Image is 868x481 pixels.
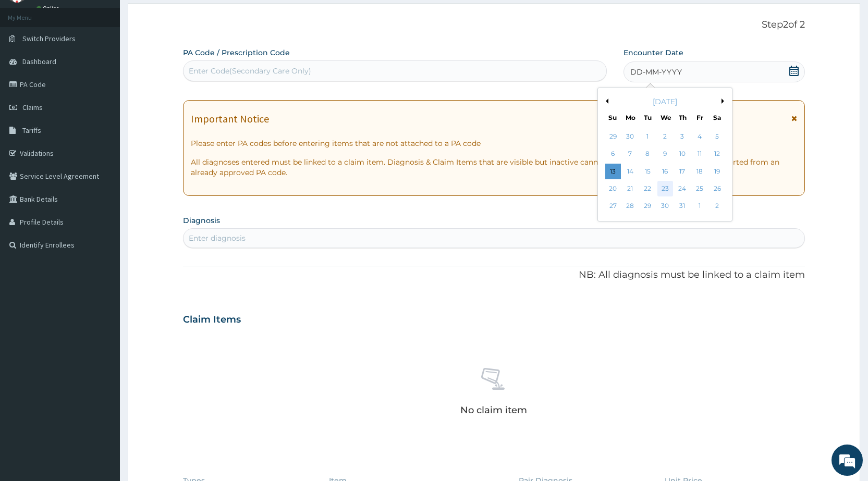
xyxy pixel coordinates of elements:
[722,98,727,104] button: Next Month
[189,66,311,76] div: Enter Code(Secondary Care Only)
[189,233,246,243] div: Enter diagnosis
[622,181,638,196] div: Choose Monday, July 21st, 2025
[36,5,62,12] a: Online
[675,164,690,179] div: Choose Thursday, July 17th, 2025
[605,181,620,196] div: Choose Sunday, July 20th, 2025
[657,164,673,179] div: Choose Wednesday, July 16th, 2025
[183,47,290,58] label: PA Code / Prescription Code
[675,146,690,162] div: Choose Thursday, July 10th, 2025
[622,146,638,162] div: Choose Monday, July 7th, 2025
[643,113,652,122] div: Tu
[692,199,707,214] div: Choose Friday, August 1st, 2025
[460,405,527,415] p: No claim item
[622,129,638,144] div: Choose Monday, June 30th, 2025
[183,215,220,226] label: Diagnosis
[692,181,707,196] div: Choose Friday, July 25th, 2025
[624,47,683,58] label: Encounter Date
[657,146,673,162] div: Choose Wednesday, July 9th, 2025
[608,113,617,122] div: Su
[19,52,42,78] img: d_794563401_company_1708531726252_794563401
[661,113,669,122] div: We
[713,113,722,122] div: Sa
[605,164,620,179] div: Choose Sunday, July 13th, 2025
[622,199,638,214] div: Choose Monday, July 28th, 2025
[709,199,725,214] div: Choose Saturday, August 2nd, 2025
[657,199,673,214] div: Choose Wednesday, July 30th, 2025
[709,181,725,196] div: Choose Saturday, July 26th, 2025
[675,181,690,196] div: Choose Thursday, July 24th, 2025
[640,164,655,179] div: Choose Tuesday, July 15th, 2025
[602,96,728,107] div: [DATE]
[709,164,725,179] div: Choose Saturday, July 19th, 2025
[626,113,634,122] div: Mo
[640,181,655,196] div: Choose Tuesday, July 22nd, 2025
[695,113,704,122] div: Fr
[183,268,805,282] p: NB: All diagnosis must be linked to a claim item
[605,146,620,162] div: Choose Sunday, July 6th, 2025
[22,126,41,135] span: Tariffs
[605,199,620,214] div: Choose Sunday, July 27th, 2025
[640,146,655,162] div: Choose Tuesday, July 8th, 2025
[22,103,43,112] span: Claims
[54,58,175,72] div: Chat with us now
[709,129,725,144] div: Choose Saturday, July 5th, 2025
[692,129,707,144] div: Choose Friday, July 4th, 2025
[630,67,682,77] span: DD-MM-YYYY
[60,131,144,237] span: We're online!
[191,138,797,149] p: Please enter PA codes before entering items that are not attached to a PA code
[675,129,690,144] div: Choose Thursday, July 3rd, 2025
[183,19,805,31] p: Step 2 of 2
[678,113,687,122] div: Th
[5,285,199,321] textarea: Type your message and hit 'Enter'
[605,129,620,144] div: Choose Sunday, June 29th, 2025
[183,314,241,326] h3: Claim Items
[622,164,638,179] div: Choose Monday, July 14th, 2025
[657,181,673,196] div: Choose Wednesday, July 23rd, 2025
[709,146,725,162] div: Choose Saturday, July 12th, 2025
[692,146,707,162] div: Choose Friday, July 11th, 2025
[171,5,196,30] div: Minimize live chat window
[692,164,707,179] div: Choose Friday, July 18th, 2025
[640,199,655,214] div: Choose Tuesday, July 29th, 2025
[675,199,690,214] div: Choose Thursday, July 31st, 2025
[22,57,56,66] span: Dashboard
[22,34,76,43] span: Switch Providers
[604,128,726,215] div: month 2025-07
[657,129,673,144] div: Choose Wednesday, July 2nd, 2025
[640,129,655,144] div: Choose Tuesday, July 1st, 2025
[603,98,608,104] button: Previous Month
[191,157,797,178] p: All diagnoses entered must be linked to a claim item. Diagnosis & Claim Items that are visible bu...
[191,113,269,125] h1: Important Notice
